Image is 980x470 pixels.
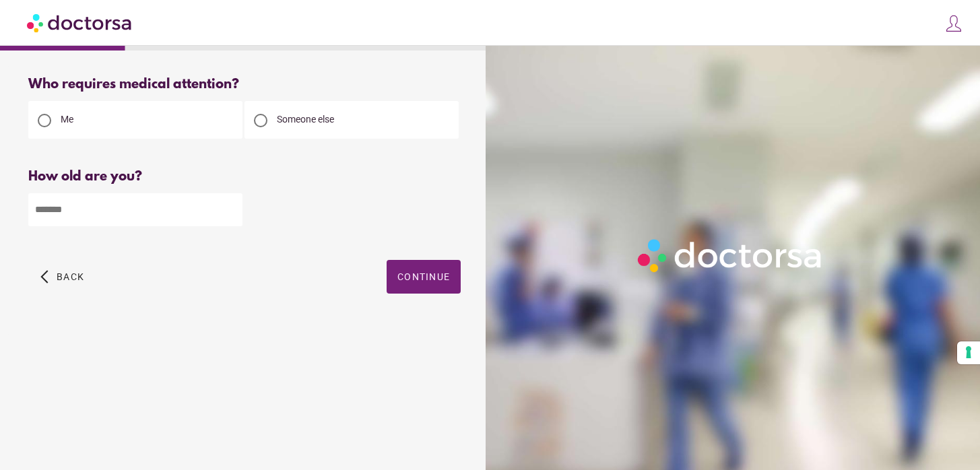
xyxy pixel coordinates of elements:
[277,114,334,125] span: Someone else
[57,271,84,282] span: Back
[28,169,461,184] div: How old are you?
[957,341,980,364] button: Your consent preferences for tracking technologies
[397,271,450,282] span: Continue
[27,7,133,38] img: Doctorsa.com
[61,114,73,125] span: Me
[387,260,461,294] button: Continue
[28,77,461,92] div: Who requires medical attention?
[35,260,90,294] button: arrow_back_ios Back
[944,14,963,33] img: icons8-customer-100.png
[632,234,828,277] img: Logo-Doctorsa-trans-White-partial-flat.png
